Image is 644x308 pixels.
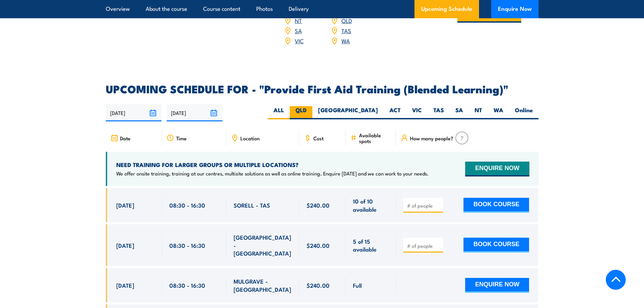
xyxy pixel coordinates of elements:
span: MULGRAVE - [GEOGRAPHIC_DATA] [234,277,292,293]
span: [DATE] [116,201,134,209]
input: # of people [407,242,441,249]
input: From date [106,104,162,121]
span: Date [120,135,130,141]
button: ENQUIRE NOW [465,162,529,176]
button: BOOK COURSE [463,198,529,213]
span: Full [353,281,362,289]
h4: NEED TRAINING FOR LARGER GROUPS OR MULTIPLE LOCATIONS? [116,161,429,168]
label: TAS [428,106,450,119]
label: ALL [268,106,290,119]
input: To date [167,104,222,121]
span: 10 of 10 available [353,197,388,213]
span: $240.00 [307,241,330,249]
span: $240.00 [307,281,330,289]
span: 5 of 15 available [353,237,388,253]
span: Cost [313,135,324,141]
span: Location [240,135,260,141]
span: [DATE] [116,281,134,289]
input: # of people [407,202,441,209]
label: VIC [406,106,428,119]
a: SA [295,26,302,34]
a: VIC [295,37,304,45]
label: Online [509,106,539,119]
span: 08:30 - 16:30 [169,201,205,209]
button: ENQUIRE NOW [465,278,529,293]
label: ACT [384,106,406,119]
span: 08:30 - 16:30 [169,281,205,289]
a: QLD [341,16,352,24]
span: [GEOGRAPHIC_DATA] - [GEOGRAPHIC_DATA] [234,233,292,257]
label: WA [488,106,509,119]
span: SORELL - TAS [234,201,270,209]
label: SA [450,106,469,119]
span: 08:30 - 16:30 [169,241,205,249]
span: Available spots [359,132,391,144]
span: Time [176,135,187,141]
button: BOOK COURSE [463,238,529,253]
span: [DATE] [116,241,134,249]
label: [GEOGRAPHIC_DATA] [312,106,384,119]
label: QLD [290,106,312,119]
h2: UPCOMING SCHEDULE FOR - "Provide First Aid Training (Blended Learning)" [106,84,539,93]
span: $240.00 [307,201,330,209]
a: WA [341,37,350,45]
a: NT [295,16,302,24]
a: TAS [341,26,351,34]
label: NT [469,106,488,119]
span: How many people? [410,135,453,141]
p: We offer onsite training, training at our centres, multisite solutions as well as online training... [116,170,429,177]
